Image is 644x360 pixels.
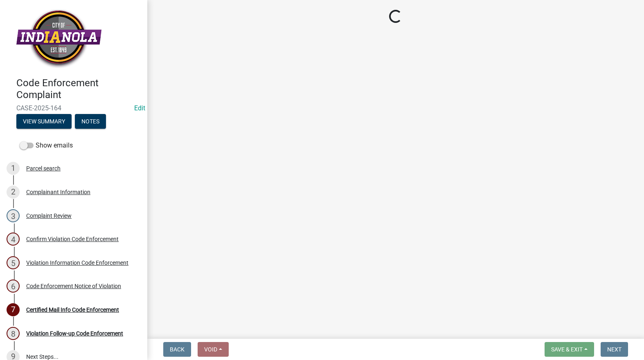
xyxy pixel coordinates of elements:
[75,119,106,125] wm-modal-confirm: Notes
[26,213,72,219] div: Complaint Review
[16,77,141,101] h4: Code Enforcement Complaint
[26,260,128,266] div: Violation Information Code Enforcement
[134,104,145,112] wm-modal-confirm: Edit Application Number
[607,346,621,353] span: Next
[7,256,20,269] div: 5
[7,327,20,340] div: 8
[134,104,145,112] a: Edit
[26,189,90,195] div: Complainant Information
[545,342,594,357] button: Save & Exit
[26,307,119,313] div: Certified Mail Info Code Enforcement
[26,236,119,242] div: Confirm Violation Code Enforcement
[16,119,72,125] wm-modal-confirm: Summary
[163,342,191,357] button: Back
[601,342,628,357] button: Next
[26,331,123,336] div: Violation Follow-up Code Enforcement
[75,114,106,129] button: Notes
[551,346,583,353] span: Save & Exit
[7,162,20,175] div: 1
[7,209,20,222] div: 3
[16,9,101,69] img: City of Indianola, Iowa
[26,283,121,289] div: Code Enforcement Notice of Violation
[7,280,20,293] div: 6
[198,342,229,357] button: Void
[26,165,61,171] div: Parcel search
[204,346,217,353] span: Void
[170,346,185,353] span: Back
[16,104,131,112] span: CASE-2025-164
[7,303,20,316] div: 7
[20,141,73,150] label: Show emails
[16,114,72,129] button: View Summary
[7,186,20,199] div: 2
[7,233,20,246] div: 4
